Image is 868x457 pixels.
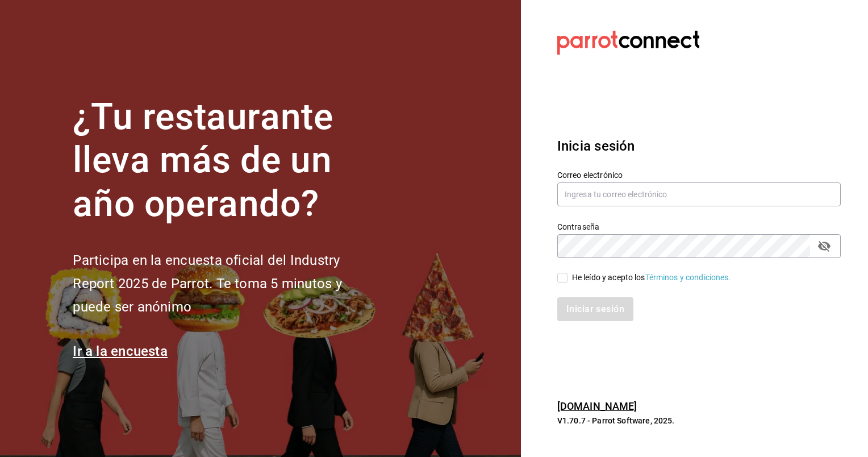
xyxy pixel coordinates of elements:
[815,236,834,256] button: passwordField
[557,136,841,156] h3: Inicia sesión
[73,95,379,226] h1: ¿Tu restaurante lleva más de un año operando?
[572,272,731,284] div: He leído y acepto los
[73,249,379,318] h2: Participa en la encuesta oficial del Industry Report 2025 de Parrot. Te toma 5 minutos y puede se...
[557,415,841,426] p: V1.70.7 - Parrot Software, 2025.
[557,222,841,230] label: Contraseña
[557,400,637,412] a: [DOMAIN_NAME]
[557,171,841,178] label: Correo electrónico
[645,273,731,282] a: Términos y condiciones.
[557,182,841,206] input: Ingresa tu correo electrónico
[73,343,168,359] a: Ir a la encuesta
